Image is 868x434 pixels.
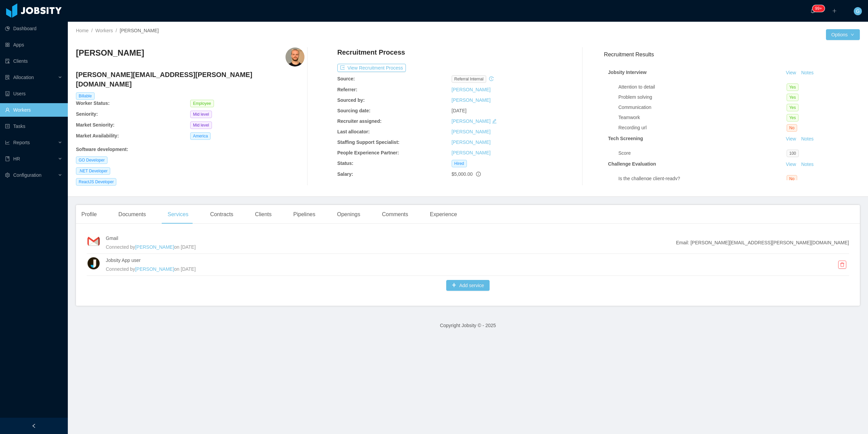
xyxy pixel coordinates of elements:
a: [PERSON_NAME] [452,129,491,134]
span: [DATE] [452,108,467,113]
span: Yes [787,83,799,91]
span: / [116,28,117,33]
span: Allocation [13,75,34,80]
h4: [PERSON_NAME][EMAIL_ADDRESS][PERSON_NAME][DOMAIN_NAME] [76,70,304,89]
i: icon: bell [810,8,815,13]
sup: 239 [812,5,825,12]
span: [PERSON_NAME] [120,28,159,33]
span: Employee [190,100,214,107]
span: Hired [452,160,467,167]
h4: Gmail [106,234,676,242]
i: icon: history [489,76,494,81]
a: View [784,136,798,141]
b: Last allocator: [337,129,370,134]
button: icon: exportView Recruitment Process [337,64,406,72]
strong: Jobsity Interview [608,70,647,75]
b: Worker Status: [76,100,110,106]
i: icon: book [5,156,10,161]
span: Email: [PERSON_NAME][EMAIL_ADDRESS][PERSON_NAME][DOMAIN_NAME] [676,239,849,246]
span: Configuration [13,172,41,178]
div: Contracts [205,205,239,224]
footer: Copyright Jobsity © - 2025 [68,314,868,337]
img: kuLOZPwjcRA5AEBSsMqJNr0YAABA0AAACBoAABA0AACCBgAABA0AgKABAABBAwAAggYAQNAAAICgAQAQNAAAIGgAAEDQAAAIG... [87,234,100,248]
a: [PERSON_NAME] [452,118,491,124]
b: Status: [337,161,353,166]
button: Notes [798,135,816,143]
span: No [787,175,797,183]
strong: Tech Screening [608,136,643,141]
h4: Jobsity App user [106,257,822,264]
div: Score [618,150,787,157]
div: Services [162,205,194,224]
div: Is the challenge client-ready? [618,175,787,182]
a: View [784,162,798,167]
span: Yes [787,104,799,111]
span: HR [13,156,20,162]
a: View [784,70,798,75]
a: icon: auditClients [5,54,62,68]
span: Mid level [190,121,212,129]
a: icon: appstoreApps [5,38,62,52]
a: Workers [95,28,113,33]
span: G [856,7,860,15]
div: Experience [425,205,462,224]
span: Referral internal [452,75,486,83]
div: Documents [113,205,151,224]
span: 100 [787,150,799,157]
div: Pipelines [288,205,321,224]
span: on [DATE] [174,244,196,250]
div: Communication [618,104,787,111]
span: No [787,124,797,132]
span: info-circle [476,172,481,176]
span: Mid level [190,111,212,118]
div: Attention to detail [618,83,787,91]
img: 43d66a60-bf43-4e5a-98b4-065cc2c5e52b_68e3190acf169-400w.png [285,48,304,67]
span: Connected by [106,244,135,250]
img: xuEYf3yjHv8fpvZcyFcbvD4AAAAASUVORK5CYII= [87,257,100,270]
a: Home [76,28,88,33]
div: Profile [76,205,102,224]
b: Seniority: [76,111,98,117]
span: on [DATE] [174,266,196,272]
div: Clients [250,205,277,224]
a: [PERSON_NAME] [452,97,491,103]
a: [PERSON_NAME] [452,139,491,145]
span: Yes [787,114,799,121]
span: Connected by [106,266,135,272]
b: Referrer: [337,87,357,92]
i: icon: edit [492,119,497,124]
div: Openings [332,205,366,224]
span: / [91,28,93,33]
div: Teamwork [618,114,787,121]
b: People Experience Partner: [337,150,399,155]
h3: [PERSON_NAME] [76,48,144,58]
a: [PERSON_NAME] [135,266,174,272]
a: icon: userWorkers [5,103,62,117]
a: [PERSON_NAME] [452,87,491,92]
a: icon: robotUsers [5,87,62,100]
div: Problem solving [618,94,787,101]
b: Sourced by: [337,97,365,103]
span: ReactJS Developer [76,178,116,186]
b: Staffing Support Specialist: [337,139,400,145]
button: Notes [798,69,816,77]
b: Source: [337,76,355,81]
a: [PERSON_NAME] [452,150,491,155]
i: icon: plus [832,8,837,13]
span: $5,000.00 [452,171,473,177]
a: icon: pie-chartDashboard [5,22,62,35]
i: icon: solution [5,75,10,80]
b: Software development : [76,147,128,152]
i: icon: setting [5,173,10,177]
b: Market Seniority: [76,122,115,128]
b: Recruiter assigned: [337,118,382,124]
a: [PERSON_NAME] [135,244,174,250]
h4: Recruitment Process [337,48,405,57]
button: icon: plusAdd service [446,280,489,291]
i: icon: line-chart [5,140,10,145]
span: Yes [787,94,799,101]
button: Optionsicon: down [826,29,860,40]
b: Market Availability: [76,133,119,138]
span: Billable [76,92,95,100]
b: Salary: [337,171,353,177]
